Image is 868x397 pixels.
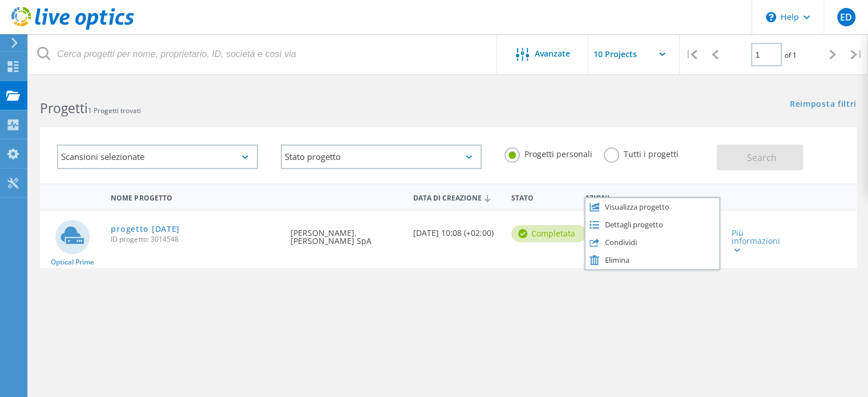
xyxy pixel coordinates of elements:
label: Progetti personali [504,147,592,158]
label: Tutti i progetti [604,147,679,158]
div: | [845,34,868,75]
svg: \n [766,12,776,22]
a: progetto [DATE] [111,225,180,233]
div: Completata [511,225,587,242]
div: Stato [506,186,579,207]
div: Elimina [586,251,719,269]
span: 1 Progetti trovati [88,106,141,115]
div: [DATE] 10:08 (+02:00) [407,211,506,248]
span: ID progetto: 3014548 [111,236,279,243]
div: Dettagli progetto [586,216,719,234]
span: Search [747,151,777,164]
button: Search [717,145,803,170]
b: Progetti [40,99,88,117]
div: Data di creazione [407,186,506,208]
input: Cerca progetti per nome, proprietario, ID, società e così via [29,34,498,74]
a: Reimposta filtri [790,100,857,110]
div: | [680,34,703,75]
div: Condividi [586,234,719,251]
a: Live Optics Dashboard [11,24,134,32]
span: of 1 [785,50,797,60]
div: Azioni [579,186,726,207]
span: Optical Prime [51,259,94,266]
div: Più informazioni [732,229,785,253]
span: ED [840,13,852,22]
div: Scansioni selezionate [57,145,258,169]
div: Stato progetto [281,145,482,169]
div: Visualizza progetto [586,198,719,216]
div: [PERSON_NAME], [PERSON_NAME] SpA [285,211,407,256]
span: Avanzate [535,50,570,58]
div: Nome progetto [105,186,285,207]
